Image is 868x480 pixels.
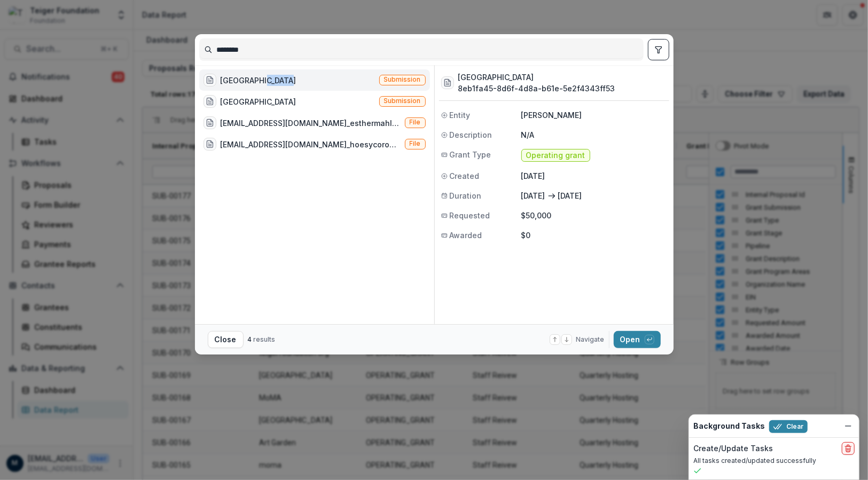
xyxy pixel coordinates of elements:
[693,444,773,453] h2: Create/Update Tasks
[450,129,492,140] span: Description
[576,335,605,344] span: Navigate
[248,335,252,343] span: 4
[521,210,667,221] p: $50,000
[450,149,491,160] span: Grant Type
[769,420,808,433] button: Clear
[693,456,855,466] p: All tasks created/updated successfully
[221,75,296,86] div: [GEOGRAPHIC_DATA]
[410,140,421,147] span: File
[384,97,421,105] span: Submission
[558,190,582,201] p: [DATE]
[208,331,244,348] button: Close
[521,230,667,241] p: $0
[521,190,545,201] p: [DATE]
[648,39,669,60] button: toggle filters
[842,442,855,455] button: delete
[521,109,667,121] p: [PERSON_NAME]
[458,83,615,94] h3: 8eb1fa45-8d6f-4d8a-b61e-5e2f4343ff53
[693,422,765,431] h2: Background Tasks
[450,170,480,182] span: Created
[221,96,296,107] div: [GEOGRAPHIC_DATA]
[410,119,421,126] span: File
[521,170,667,182] p: [DATE]
[221,117,401,129] div: [EMAIL_ADDRESS][DOMAIN_NAME]_esthermahlangu-gift-hirshhornmuseum-[DATE]-copy.jpg
[254,335,276,343] span: results
[221,139,401,150] div: [EMAIL_ADDRESS][DOMAIN_NAME]_hoesycorona-shadow-casters-performance-hirshhornmuseumsculpturegarde...
[450,109,471,121] span: Entity
[526,151,585,160] span: Operating grant
[450,230,482,241] span: Awarded
[521,129,667,140] p: N/A
[450,190,482,201] span: Duration
[384,76,421,83] span: Submission
[450,210,490,221] span: Requested
[842,420,855,432] button: Dismiss
[614,331,661,348] button: Open
[458,72,615,83] h3: [GEOGRAPHIC_DATA]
